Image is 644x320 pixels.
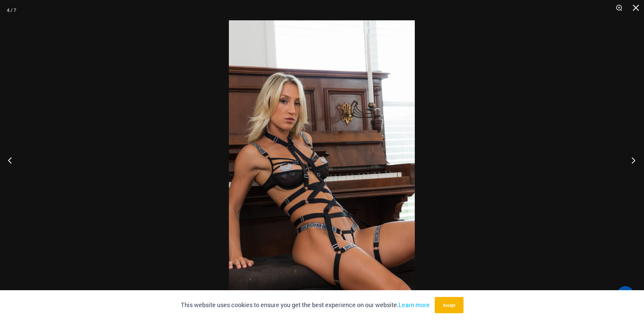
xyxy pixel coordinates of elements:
[229,20,415,300] img: Invitation to Temptation Midnight 1037 Bra 6037 Thong 1954 Bodysuit 09
[435,297,463,313] button: Accept
[399,301,430,309] a: Learn more
[619,143,644,177] button: Next
[7,5,16,15] div: 4 / 7
[181,300,430,310] p: This website uses cookies to ensure you get the best experience on our website.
